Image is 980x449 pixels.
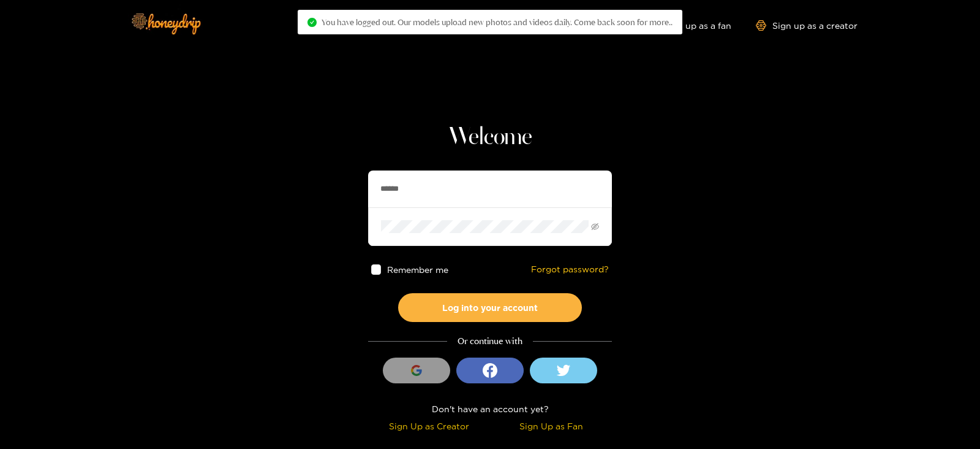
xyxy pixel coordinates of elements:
h1: Welcome [368,123,612,152]
span: You have logged out. Our models upload new photos and videos daily. Come back soon for more.. [322,17,673,27]
span: Remember me [388,265,449,274]
a: Forgot password? [531,264,609,275]
div: Sign Up as Creator [371,419,487,433]
span: eye-invisible [591,223,599,231]
div: Don't have an account yet? [368,402,612,416]
span: check-circle [307,18,317,27]
button: Log into your account [398,293,582,322]
div: Or continue with [368,334,612,348]
a: Sign up as a creator [756,20,858,31]
a: Sign up as a fan [647,20,731,31]
div: Sign Up as Fan [493,419,609,433]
